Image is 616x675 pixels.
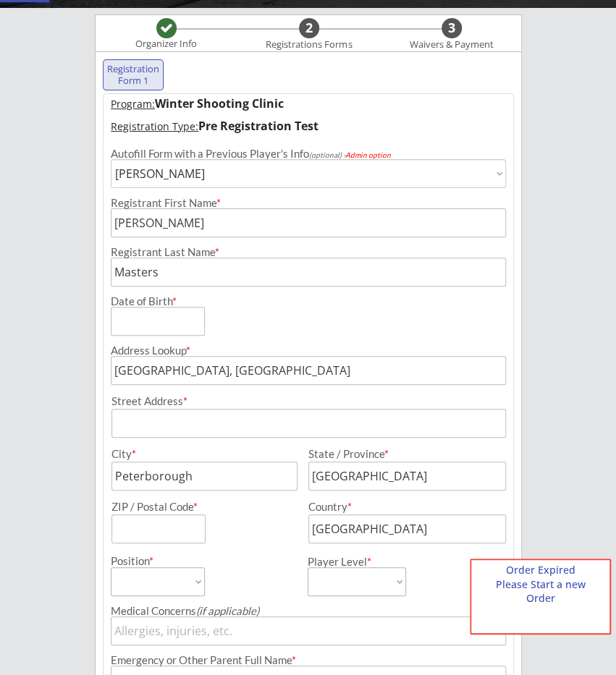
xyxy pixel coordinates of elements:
[309,150,391,159] em: (optional) -
[111,396,507,407] div: Street Address
[489,563,592,606] div: Order Expired Please Start a new Order
[111,606,507,616] div: Medical Concerns
[111,356,507,385] input: Street, City, Province/State
[111,655,507,666] div: Emergency or Other Parent Full Name
[111,198,507,208] div: Registrant First Name
[196,604,259,617] em: (if applicable)
[299,20,319,36] div: 2
[442,20,462,36] div: 3
[111,97,155,111] u: Program:
[111,119,198,133] u: Registration Type:
[308,449,489,459] div: State / Province
[111,616,507,645] input: Allergies, injuries, etc.
[111,449,295,459] div: City
[155,95,284,111] strong: Winter Shooting Clinic
[308,501,489,512] div: Country
[111,247,507,258] div: Registrant Last Name
[111,148,507,159] div: Autofill Form with a Previous Player's Info
[106,64,160,86] div: Registration Form 1
[111,345,507,356] div: Address Lookup
[127,38,206,50] div: Organizer Info
[259,39,359,51] div: Registrations Forms
[111,501,295,512] div: ZIP / Postal Code
[111,556,185,566] div: Position
[198,118,318,134] strong: Pre Registration Test
[308,556,406,567] div: Player Level
[345,150,391,159] font: Admin option
[111,296,185,307] div: Date of Birth
[402,39,502,51] div: Waivers & Payment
